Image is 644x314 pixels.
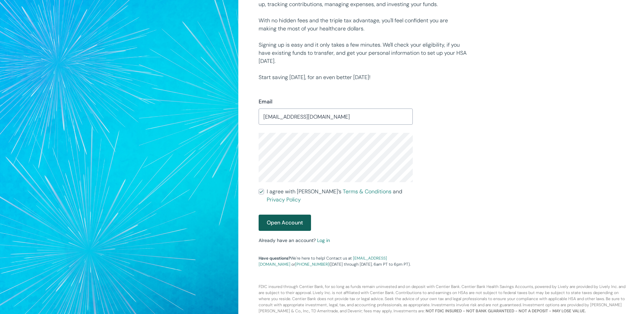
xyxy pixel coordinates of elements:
[267,188,413,204] span: I agree with [PERSON_NAME]’s and
[343,188,391,195] a: Terms & Conditions
[259,73,467,81] p: Start saving [DATE], for an even better [DATE]!
[259,98,272,106] label: Email
[317,237,330,243] a: Log in
[259,17,467,33] p: With no hidden fees and the triple tax advantage, you'll feel confident you are making the most o...
[259,255,413,267] p: We're here to help! Contact us at or ([DATE] through [DATE], 6am PT to 6pm PT).
[267,196,301,203] a: Privacy Policy
[255,267,628,314] p: FDIC insured through Centier Bank, for so long as funds remain uninvested and on deposit with Cen...
[259,41,467,65] p: Signing up is easy and it only takes a few minutes. We'll check your eligibility, if you have exi...
[259,237,330,243] small: Already have an account?
[259,215,311,231] button: Open Account
[426,308,586,314] b: NOT FDIC INSURED - NOT BANK GUARANTEED - NOT A DEPOSIT - MAY LOSE VALUE.
[259,256,290,261] strong: Have questions?
[295,262,329,267] a: [PHONE_NUMBER]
